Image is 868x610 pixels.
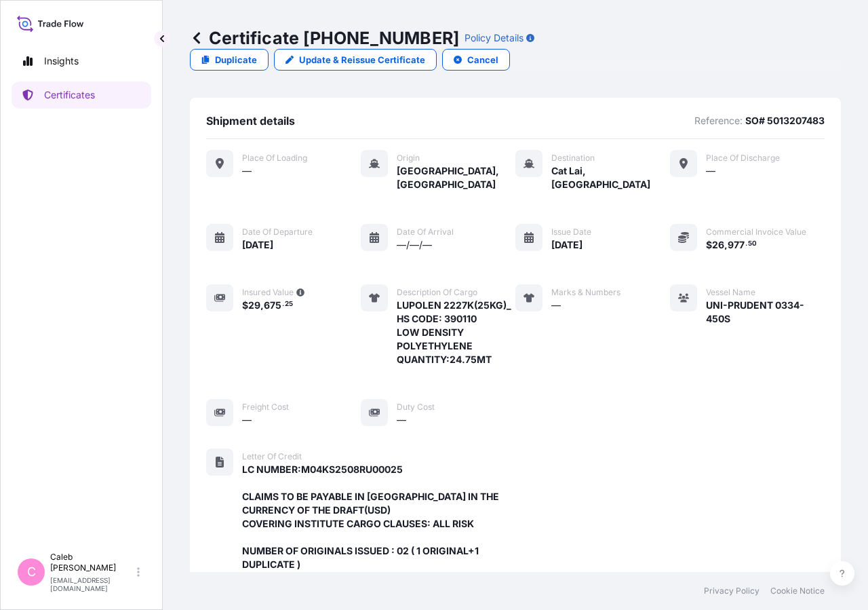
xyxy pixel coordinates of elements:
p: Certificates [44,88,95,102]
span: Origin [397,153,420,164]
span: Place of discharge [706,153,780,164]
a: Privacy Policy [704,586,759,596]
span: . [745,242,747,246]
span: $ [242,301,248,310]
span: Shipment details [206,114,295,128]
span: LC NUMBER:M04KS2508RU00025 CLAIMS TO BE PAYABLE IN [GEOGRAPHIC_DATA] IN THE CURRENCY OF THE DRAFT... [242,463,515,571]
span: — [242,164,252,178]
span: Letter of Credit [242,451,302,462]
p: Duplicate [215,53,257,66]
span: Place of Loading [242,153,307,164]
p: Policy Details [465,31,524,45]
span: . [282,302,284,307]
p: Cancel [467,53,498,66]
a: Certificates [12,81,151,109]
span: — [242,413,252,427]
span: — [706,164,715,178]
span: Cat Lai, [GEOGRAPHIC_DATA] [551,164,670,191]
span: [DATE] [551,238,583,252]
span: , [724,240,728,250]
span: Destination [551,153,595,164]
span: Marks & Numbers [551,287,620,298]
a: Insights [12,47,151,75]
span: 29 [248,301,260,310]
span: $ [706,240,712,250]
a: Cookie Notice [770,586,825,596]
span: Freight Cost [242,402,289,413]
p: Certificate [PHONE_NUMBER] [190,27,459,49]
button: Cancel [442,49,510,71]
p: SO# 5013207483 [745,114,825,128]
span: Date of departure [242,227,313,237]
span: 977 [728,240,745,250]
span: LUPOLEN 2227K(25KG)_ HS CODE: 390110 LOW DENSITY POLYETHYLENE QUANTITY:24.75MT [397,299,515,366]
span: Insured Value [242,287,294,298]
span: — [397,413,406,427]
span: Date of arrival [397,227,454,237]
p: Caleb [PERSON_NAME] [50,552,134,573]
span: — [551,299,561,312]
span: —/—/— [397,238,432,252]
span: 675 [264,301,281,310]
p: [EMAIL_ADDRESS][DOMAIN_NAME] [50,576,134,592]
span: Vessel Name [706,287,755,298]
span: , [260,301,264,310]
p: Update & Reissue Certificate [299,53,425,66]
span: Duty Cost [397,402,435,413]
a: Update & Reissue Certificate [274,49,437,71]
p: Insights [44,54,79,68]
span: UNI-PRUDENT 0334-450S [706,299,825,326]
span: Issue Date [551,227,591,237]
span: Commercial Invoice Value [706,227,806,237]
span: [DATE] [242,238,273,252]
span: Description of cargo [397,287,477,298]
span: C [27,565,36,579]
span: [GEOGRAPHIC_DATA], [GEOGRAPHIC_DATA] [397,164,515,191]
span: 25 [285,302,293,307]
span: 26 [712,240,724,250]
p: Reference: [694,114,743,128]
span: 50 [748,242,757,246]
a: Duplicate [190,49,269,71]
